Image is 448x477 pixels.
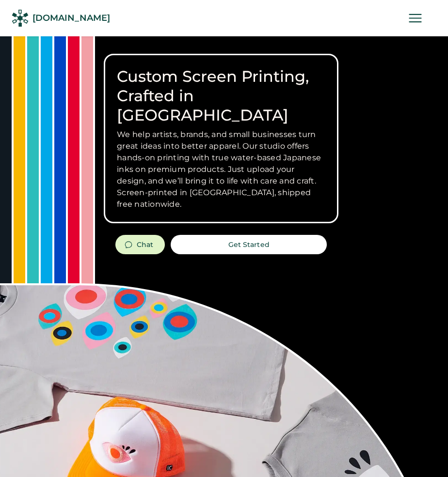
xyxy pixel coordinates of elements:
div: [DOMAIN_NAME] [32,12,110,24]
button: Get Started [171,235,327,254]
h3: We help artists, brands, and small businesses turn great ideas into better apparel. Our studio of... [117,129,325,210]
h1: Custom Screen Printing, Crafted in [GEOGRAPHIC_DATA] [117,67,325,125]
button: Chat [115,235,165,254]
img: Rendered Logo - Screens [12,10,29,27]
